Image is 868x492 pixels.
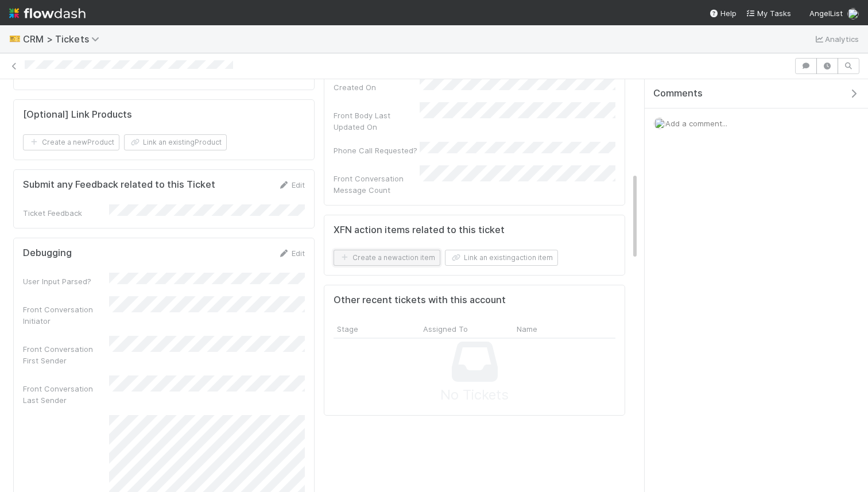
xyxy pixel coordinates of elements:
[334,173,420,196] div: Front Conversation Message Count
[746,9,791,18] span: My Tasks
[334,82,420,93] div: Created On
[23,383,109,406] div: Front Conversation Last Sender
[847,8,859,20] img: avatar_d2b43477-63dc-4e62-be5b-6fdd450c05a1.png
[23,247,72,259] h5: Debugging
[23,276,109,287] div: User Input Parsed?
[278,180,305,189] a: Edit
[337,323,358,335] span: Stage
[23,343,109,366] div: Front Conversation First Sender
[445,250,558,266] button: Link an existingaction item
[23,33,105,45] span: CRM > Tickets
[23,109,132,121] h5: [Optional] Link Products
[423,323,468,335] span: Assigned To
[440,385,509,406] span: No Tickets
[709,7,737,19] div: Help
[653,88,703,99] span: Comments
[334,110,420,133] div: Front Body Last Updated On
[278,249,305,258] a: Edit
[654,118,665,129] img: avatar_d2b43477-63dc-4e62-be5b-6fdd450c05a1.png
[23,207,109,219] div: Ticket Feedback
[334,295,506,306] h5: Other recent tickets with this account
[9,34,21,44] span: 🎫
[809,9,843,18] span: AngelList
[23,304,109,327] div: Front Conversation Initiator
[746,7,791,19] a: My Tasks
[665,119,727,128] span: Add a comment...
[517,323,537,335] span: Name
[23,179,215,191] h5: Submit any Feedback related to this Ticket
[124,134,227,150] button: Link an existingProduct
[9,3,86,23] img: logo-inverted-e16ddd16eac7371096b0.svg
[23,134,119,150] button: Create a newProduct
[813,32,859,46] a: Analytics
[334,145,420,156] div: Phone Call Requested?
[334,224,505,236] h5: XFN action items related to this ticket
[334,250,440,266] button: Create a newaction item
